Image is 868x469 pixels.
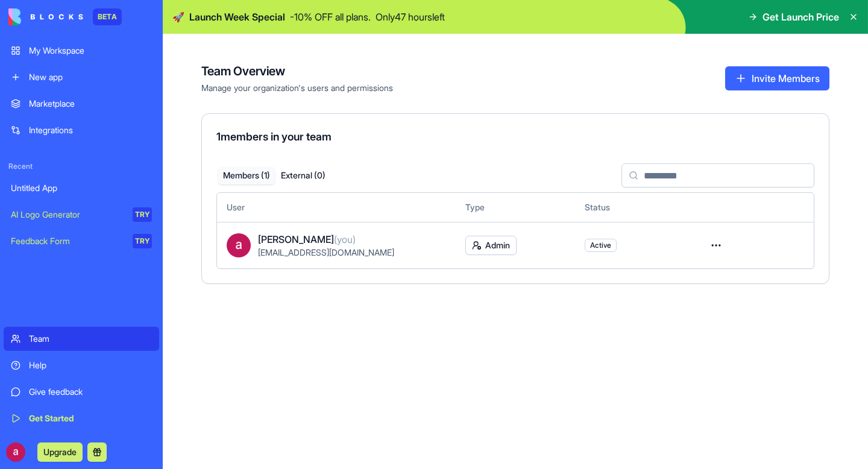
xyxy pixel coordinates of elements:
a: AI Logo GeneratorTRY [4,203,159,227]
div: TRY [133,207,152,222]
div: Feedback Form [11,235,124,247]
a: Feedback FormTRY [4,229,159,253]
a: Get Started [4,406,159,430]
div: TRY [133,234,152,248]
div: Integrations [29,124,152,136]
a: Marketplace [4,92,159,116]
div: Help [29,359,152,371]
a: Team [4,327,159,351]
img: ACg8ocL5Tk4VoHE-mWqHl-s9sPR_6J5t6LtsiUzAXrAWF_Z27KnxOw=s96-c [6,442,25,462]
div: AI Logo Generator [11,209,124,221]
p: - 10 % OFF all plans. [290,10,371,24]
a: Integrations [4,118,159,142]
th: User [217,193,456,222]
div: New app [29,71,152,83]
span: [PERSON_NAME] [258,232,356,247]
div: Status [585,201,685,213]
span: Recent [4,162,159,171]
button: Admin [465,236,517,255]
button: Members ( 1 ) [218,167,275,184]
div: Give feedback [29,386,152,398]
a: Give feedback [4,380,159,404]
span: Active [590,241,611,250]
span: Manage your organization's users and permissions [201,82,393,94]
span: 🚀 [172,10,184,24]
span: Launch Week Special [189,10,285,24]
a: New app [4,65,159,89]
button: External ( 0 ) [275,167,332,184]
a: Upgrade [37,445,83,458]
div: Get Started [29,412,152,424]
div: BETA [93,8,122,25]
div: My Workspace [29,45,152,57]
p: Only 47 hours left [376,10,445,24]
span: Admin [485,239,510,251]
button: Invite Members [725,66,829,90]
span: [EMAIL_ADDRESS][DOMAIN_NAME] [258,247,394,257]
img: ACg8ocL5Tk4VoHE-mWqHl-s9sPR_6J5t6LtsiUzAXrAWF_Z27KnxOw=s96-c [227,233,251,257]
img: logo [8,8,83,25]
a: Untitled App [4,176,159,200]
span: (you) [334,233,356,245]
a: Help [4,353,159,377]
a: BETA [8,8,122,25]
div: Type [465,201,565,213]
div: Team [29,333,152,345]
span: 1 members in your team [216,130,332,143]
span: Get Launch Price [763,10,839,24]
a: My Workspace [4,39,159,63]
button: Upgrade [37,442,83,462]
div: Marketplace [29,98,152,110]
h4: Team Overview [201,63,393,80]
div: Untitled App [11,182,152,194]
